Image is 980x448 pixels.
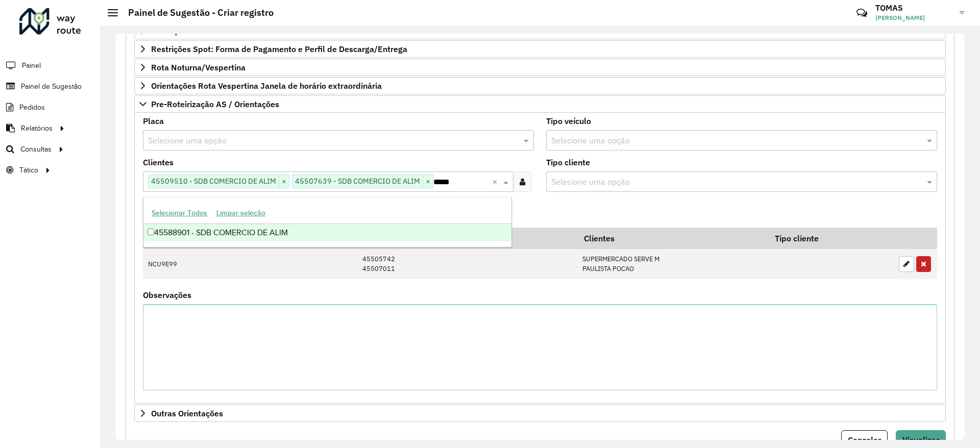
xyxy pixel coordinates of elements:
span: 45509510 - SDB COMERCIO DE ALIM [149,175,279,187]
span: Painel [22,60,41,71]
h3: TOMAS [875,3,952,13]
span: × [279,176,289,188]
a: Pre-Roteirização AS / Orientações [134,95,946,113]
span: Outras Orientações [151,409,223,417]
span: Relatórios [21,123,53,134]
a: Outras Orientações [134,405,946,422]
label: Observações [143,289,191,301]
span: Restrições Spot: Forma de Pagamento e Perfil de Descarga/Entrega [151,45,407,53]
a: Restrições Spot: Forma de Pagamento e Perfil de Descarga/Entrega [134,40,946,58]
span: Pedidos [19,102,45,113]
span: Consultas [20,144,52,155]
th: Clientes [577,228,768,249]
ng-dropdown-panel: Options list [143,197,512,247]
td: 45505742 45507011 [357,249,577,279]
label: Tipo cliente [546,156,590,168]
span: Visualizar [902,435,939,445]
span: [PERSON_NAME] [875,13,952,22]
label: Clientes [143,156,174,168]
span: 45507639 - SDB COMERCIO DE ALIM [292,175,423,187]
h2: Painel de Sugestão - Criar registro [118,7,274,18]
td: NCU9E99 [143,249,229,279]
td: SUPERMERCADO SERVE M PAULISTA POCAO [577,249,768,279]
span: Cancelar [848,435,881,445]
span: Clear all [492,176,501,188]
span: Rota Noturna/Vespertina [151,63,246,71]
button: Limpar seleção [212,205,270,221]
label: Placa [143,115,164,127]
a: Contato Rápido [851,2,873,24]
span: × [423,176,433,188]
span: Tático [19,165,38,176]
span: Orientações Rota Vespertina Janela de horário extraordinária [151,82,382,90]
span: Pre-Roteirização AS / Orientações [151,100,279,108]
a: Rota Noturna/Vespertina [134,59,946,76]
span: Restrições FF: ACT [151,27,222,35]
div: 45588901 - SDB COMERCIO DE ALIM [143,224,511,241]
a: Orientações Rota Vespertina Janela de horário extraordinária [134,77,946,94]
th: Tipo cliente [768,228,893,249]
label: Tipo veículo [546,115,591,127]
div: Pre-Roteirização AS / Orientações [134,113,946,404]
button: Selecionar Todos [147,205,212,221]
span: Painel de Sugestão [21,81,82,92]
